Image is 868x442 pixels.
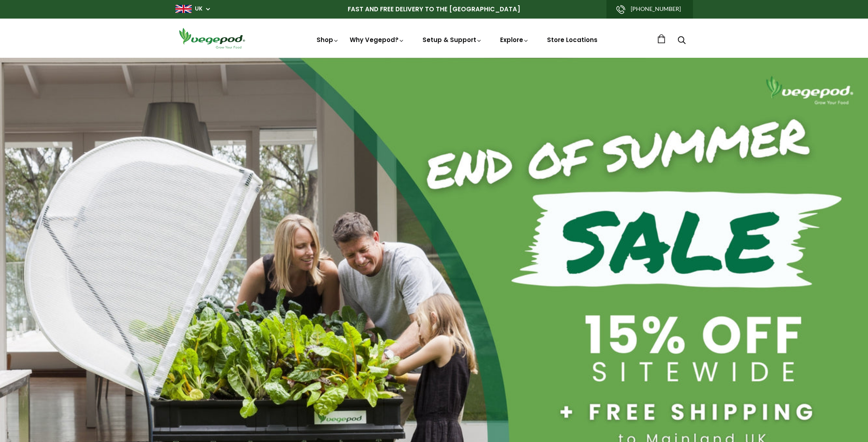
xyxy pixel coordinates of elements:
[422,36,482,44] a: Setup & Support
[350,36,405,44] a: Why Vegepod?
[500,36,529,44] a: Explore
[547,36,598,44] a: Store Locations
[175,5,192,13] img: gb_large.png
[317,36,339,44] a: Shop
[678,37,686,45] a: Search
[175,27,248,50] img: Vegepod
[195,5,203,13] a: UK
